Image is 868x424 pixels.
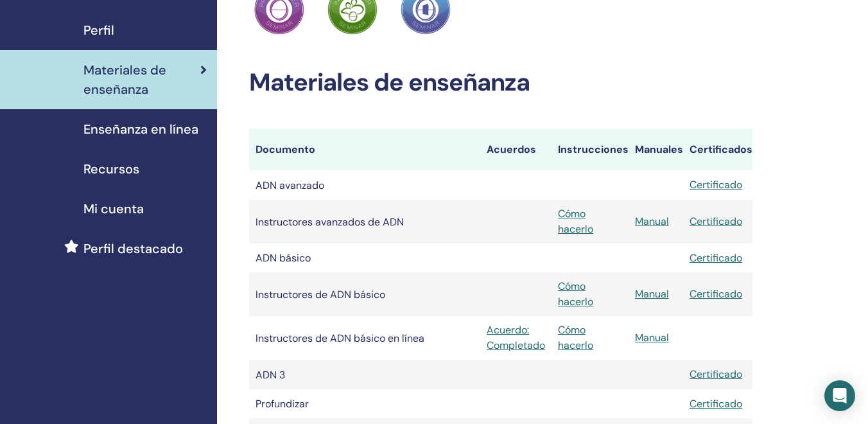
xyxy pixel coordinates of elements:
a: Cómo hacerlo [558,323,593,352]
font: Certificados [690,143,752,156]
font: Manuales [635,143,683,156]
font: Documento [256,143,315,156]
font: Profundizar [256,397,309,411]
a: Certificado [690,178,742,191]
font: Mi cuenta [83,200,144,217]
font: Perfil [83,22,114,39]
a: Cómo hacerlo [558,279,593,308]
a: Certificado [690,397,742,411]
font: Recursos [83,161,139,177]
a: Certificado [690,251,742,265]
a: Certificado [690,367,742,381]
font: ADN avanzado [256,179,324,192]
a: Manual [635,215,669,228]
a: Acuerdo: Completado [487,322,545,353]
a: Certificado [690,215,742,228]
font: Acuerdos [487,143,536,156]
font: Materiales de enseñanza [83,62,166,98]
a: Certificado [690,287,742,301]
a: Manual [635,331,669,344]
font: Instructores avanzados de ADN [256,215,404,229]
font: Instructores de ADN básico en línea [256,331,424,345]
font: ADN básico [256,251,311,265]
font: Instructores de ADN básico [256,288,385,301]
font: Materiales de enseñanza [249,66,530,98]
a: Cómo hacerlo [558,207,593,236]
font: Enseñanza en línea [83,121,198,137]
font: Perfil destacado [83,240,183,257]
a: Manual [635,287,669,301]
div: Abrir Intercom Messenger [824,380,855,411]
font: ADN 3 [256,368,285,382]
font: Instrucciones [558,143,629,156]
font: Acuerdo: Completado [487,323,545,352]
